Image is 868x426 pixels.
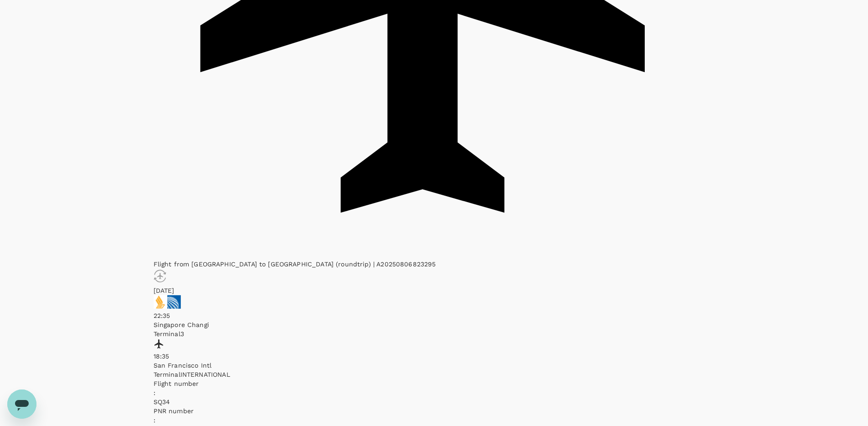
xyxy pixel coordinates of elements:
[154,286,715,295] p: [DATE]
[376,260,436,268] span: A20250806823295
[154,352,715,361] p: 18:35
[154,311,715,320] p: 22:35
[154,260,715,269] p: Flight from [GEOGRAPHIC_DATA] to [GEOGRAPHIC_DATA] (roundtrip)
[154,397,715,406] p: SQ 34
[154,370,715,379] p: Terminal INTERNATIONAL
[154,406,715,416] p: PNR number
[154,320,715,329] p: Singapore Changi
[154,379,715,388] p: Flight number
[167,295,181,309] img: United Airlines
[154,361,715,370] p: San Francisco Intl
[154,295,167,309] img: Singapore Airlines
[154,416,715,425] p: :
[373,260,375,268] span: |
[7,390,36,419] iframe: Button to launch messaging window
[154,329,715,338] p: Terminal 3
[154,388,715,397] p: :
